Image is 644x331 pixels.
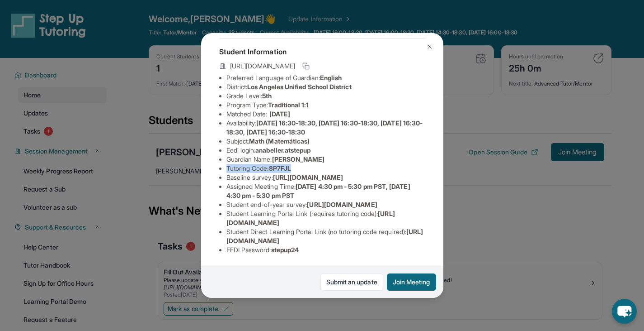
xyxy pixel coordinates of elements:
span: 5th [262,92,272,100]
span: [DATE] 4:30 pm - 5:30 pm PST, [DATE] 4:30 pm - 5:30 pm PST [226,182,410,199]
span: [PERSON_NAME] [272,155,325,163]
li: EEDI Password : [226,245,425,254]
a: Submit an update [320,273,383,291]
li: Program Type: [226,101,425,110]
li: Tutoring Code : [226,164,425,173]
li: Grade Level: [226,91,425,101]
li: Guardian Name : [226,155,425,164]
li: Subject : [226,137,425,146]
li: Matched Date: [226,110,425,119]
li: Baseline survey : [226,173,425,182]
span: anabeller.atstepup [255,146,310,154]
li: Student Learning Portal Link (requires tutoring code) : [226,209,425,227]
li: Availability: [226,119,425,137]
li: Eedi login : [226,146,425,155]
li: Student Direct Learning Portal Link (no tutoring code required) : [226,227,425,245]
span: [URL][DOMAIN_NAME] [230,62,295,71]
li: Preferred Language of Guardian: [226,73,425,82]
button: Copy link [301,61,311,72]
span: Los Angeles Unified School District [247,83,351,91]
h4: Student Information [219,46,425,57]
li: Student end-of-year survey : [226,200,425,209]
span: [DATE] 16:30-18:30, [DATE] 16:30-18:30, [DATE] 16:30-18:30, [DATE] 16:30-18:30 [226,119,423,136]
span: [URL][DOMAIN_NAME] [307,201,377,208]
li: Assigned Meeting Time : [226,182,425,200]
img: Close Icon [426,43,433,50]
span: English [320,74,342,82]
span: Math (Matemáticas) [249,137,310,145]
button: Join Meeting [387,273,436,291]
span: [URL][DOMAIN_NAME] [273,173,343,181]
span: Traditional 1:1 [268,101,309,109]
span: stepup24 [271,246,299,254]
li: District: [226,82,425,91]
button: chat-button [612,299,637,324]
span: 8P7FJL [269,164,291,172]
span: [DATE] [269,110,290,118]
